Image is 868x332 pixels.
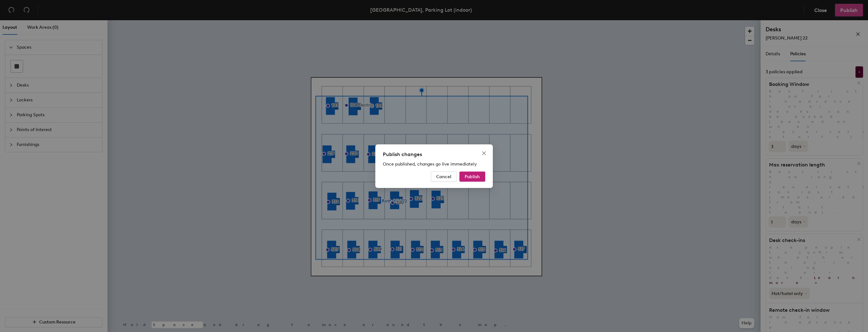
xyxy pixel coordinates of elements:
[479,148,489,158] button: Close
[431,172,457,182] button: Cancel
[436,174,451,179] span: Cancel
[479,151,489,156] span: Close
[459,172,485,182] button: Publish
[465,174,480,179] span: Publish
[383,151,485,158] div: Publish changes
[481,151,486,156] span: close
[383,161,477,167] span: Once published, changes go live immediately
